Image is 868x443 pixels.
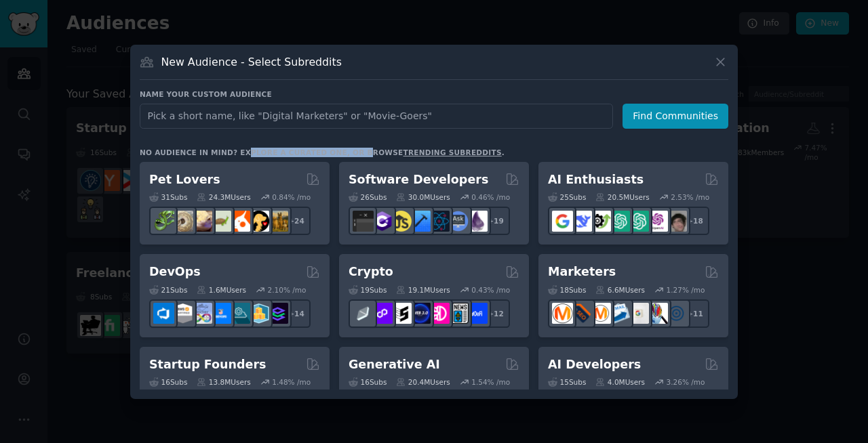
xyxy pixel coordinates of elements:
[210,211,231,232] img: turtle
[191,211,212,232] img: leopardgeckos
[548,263,616,280] h2: Marketers
[396,192,450,202] div: 30.0M Users
[272,377,311,387] div: 1.48 % /mo
[149,377,187,387] div: 16 Sub s
[172,211,193,232] img: ballpython
[349,192,387,202] div: 26 Sub s
[623,104,728,129] button: Find Communities
[548,192,586,202] div: 25 Sub s
[595,285,645,295] div: 6.6M Users
[349,171,488,188] h2: Software Developers
[191,303,212,324] img: Docker_DevOps
[548,171,644,188] h2: AI Enthusiasts
[666,303,687,324] img: OnlineMarketing
[467,211,488,232] img: elixir
[429,303,450,324] img: defiblockchain
[248,211,269,232] img: PetAdvice
[353,303,374,324] img: ethfinance
[149,285,187,295] div: 21 Sub s
[140,104,613,129] input: Pick a short name, like "Digital Marketers" or "Movie-Goers"
[229,303,250,324] img: platformengineering
[282,207,311,235] div: + 24
[210,303,231,324] img: DevOpsLinks
[448,303,469,324] img: CryptoNews
[471,377,510,387] div: 1.54 % /mo
[647,303,668,324] img: MarketingResearch
[666,211,687,232] img: ArtificalIntelligence
[197,285,246,295] div: 1.6M Users
[595,377,645,387] div: 4.0M Users
[590,303,611,324] img: AskMarketing
[548,377,586,387] div: 15 Sub s
[467,303,488,324] img: defi_
[140,89,728,99] h3: Name your custom audience
[172,303,193,324] img: AWS_Certified_Experts
[229,211,250,232] img: cockatiel
[349,285,387,295] div: 19 Sub s
[471,285,510,295] div: 0.43 % /mo
[391,303,412,324] img: ethstaker
[571,211,592,232] img: DeepSeek
[372,211,393,232] img: csharp
[403,148,501,156] a: trending subreddits
[267,303,288,324] img: PlatformEngineers
[471,192,510,202] div: 0.46 % /mo
[149,171,220,188] h2: Pet Lovers
[396,377,450,387] div: 20.4M Users
[667,377,705,387] div: 3.26 % /mo
[353,211,374,232] img: software
[448,211,469,232] img: AskComputerScience
[349,356,440,373] h2: Generative AI
[590,211,611,232] img: AItoolsCatalog
[149,356,266,373] h2: Startup Founders
[667,285,705,295] div: 1.27 % /mo
[481,207,510,235] div: + 19
[282,299,311,328] div: + 14
[609,303,630,324] img: Emailmarketing
[153,211,174,232] img: herpetology
[197,192,250,202] div: 24.3M Users
[161,55,342,69] h3: New Audience - Select Subreddits
[671,192,709,202] div: 2.53 % /mo
[681,299,709,328] div: + 11
[410,303,431,324] img: web3
[140,148,505,157] div: No audience in mind? Explore a curated one, or browse .
[571,303,592,324] img: bigseo
[429,211,450,232] img: reactnative
[391,211,412,232] img: learnjavascript
[267,211,288,232] img: dogbreed
[349,377,387,387] div: 16 Sub s
[647,211,668,232] img: OpenAIDev
[153,303,174,324] img: azuredevops
[396,285,450,295] div: 19.1M Users
[628,211,649,232] img: chatgpt_prompts_
[149,263,201,280] h2: DevOps
[552,211,573,232] img: GoogleGeminiAI
[628,303,649,324] img: googleads
[372,303,393,324] img: 0xPolygon
[548,356,641,373] h2: AI Developers
[272,192,311,202] div: 0.84 % /mo
[149,192,187,202] div: 31 Sub s
[681,207,709,235] div: + 18
[609,211,630,232] img: chatgpt_promptDesign
[268,285,307,295] div: 2.10 % /mo
[349,263,393,280] h2: Crypto
[197,377,250,387] div: 13.8M Users
[248,303,269,324] img: aws_cdk
[410,211,431,232] img: iOSProgramming
[481,299,510,328] div: + 12
[595,192,649,202] div: 20.5M Users
[548,285,586,295] div: 18 Sub s
[552,303,573,324] img: content_marketing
